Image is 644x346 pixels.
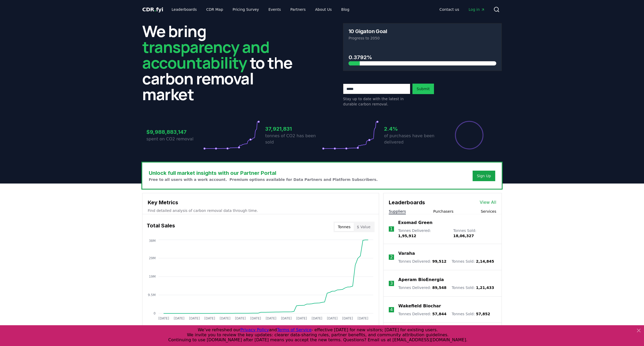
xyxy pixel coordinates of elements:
p: 3 [390,280,393,287]
a: Aperam BioEnergia [398,277,444,283]
button: Services [481,209,496,214]
a: View All [480,199,496,206]
button: Sign Up [473,171,495,181]
tspan: [DATE] [357,317,368,320]
span: 2,14,845 [476,259,494,263]
p: Tonnes Delivered : [398,285,446,290]
a: Sign Up [477,173,491,179]
tspan: [DATE] [189,317,200,320]
a: About Us [311,5,336,14]
p: Tonnes Sold : [452,259,494,264]
tspan: [DATE] [281,317,292,320]
tspan: [DATE] [159,317,169,320]
a: Blog [337,5,354,14]
p: Free to all users with a work account. Premium options available for Data Partners and Platform S... [149,177,378,182]
h3: 0.3792% [349,53,496,61]
button: Submit [412,84,434,94]
a: Log in [464,5,489,14]
span: 1,95,912 [398,234,416,238]
tspan: [DATE] [205,317,215,320]
tspan: [DATE] [235,317,246,320]
a: CDR.fyi [142,6,163,13]
a: Exomad Green [398,220,433,226]
tspan: 0 [154,312,156,315]
span: CDR fyi [142,6,163,13]
p: Progress to 2050 [349,35,496,41]
span: . [154,6,156,13]
button: Purchasers [433,209,453,214]
div: Percentage of sales delivered [454,120,484,150]
span: 89,548 [432,286,446,290]
nav: Main [435,5,489,14]
h2: We bring to the carbon removal market [142,23,301,102]
h3: Leaderboards [389,199,425,206]
p: Stay up to date with the latest in durable carbon removal. [343,96,410,107]
tspan: 19M [149,275,156,278]
p: Tonnes Sold : [453,228,496,238]
h3: 2.4% [384,125,441,133]
tspan: [DATE] [296,317,307,320]
button: Suppliers [389,209,406,214]
button: $ Value [354,223,374,231]
tspan: 29M [149,256,156,260]
a: CDR Map [202,5,227,14]
tspan: [DATE] [327,317,338,320]
h3: Unlock full market insights with our Partner Portal [149,169,378,177]
p: Tonnes Sold : [452,285,494,290]
p: of purchases have been delivered [384,133,441,145]
span: 57,852 [476,312,490,316]
span: 99,512 [432,259,446,263]
a: Varaha [398,250,415,257]
tspan: [DATE] [342,317,353,320]
tspan: [DATE] [311,317,322,320]
span: 57,844 [432,312,446,316]
tspan: [DATE] [266,317,277,320]
p: 4 [390,307,393,313]
p: Tonnes Sold : [452,311,490,317]
a: Contact us [435,5,463,14]
h3: Total Sales [147,222,175,232]
h3: Key Metrics [148,199,374,206]
p: 2 [390,254,393,260]
tspan: 9.5M [148,293,156,297]
tspan: 38M [149,239,156,243]
p: Tonnes Delivered : [398,311,446,317]
span: Log in [469,7,485,12]
h3: 37,921,831 [265,125,322,133]
tspan: [DATE] [220,317,231,320]
a: Wakefield Biochar [398,303,441,309]
p: Find detailed analysis of carbon removal data through time. [148,208,374,213]
span: 18,06,327 [453,234,474,238]
span: transparency and accountability [142,36,269,73]
nav: Main [167,5,354,14]
tspan: [DATE] [174,317,185,320]
h3: $9,988,883,147 [146,128,203,136]
p: Tonnes Delivered : [398,259,446,264]
p: spent on CO2 removal [146,136,203,142]
a: Partners [286,5,310,14]
a: Events [264,5,285,14]
h3: 10 Gigaton Goal [349,29,387,34]
a: Pricing Survey [228,5,263,14]
p: tonnes of CO2 has been sold [265,133,322,145]
span: 1,21,433 [476,286,494,290]
p: Tonnes Delivered : [398,228,448,238]
tspan: [DATE] [250,317,261,320]
p: 1 [390,226,393,232]
a: Leaderboards [167,5,201,14]
button: Tonnes [335,223,354,231]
